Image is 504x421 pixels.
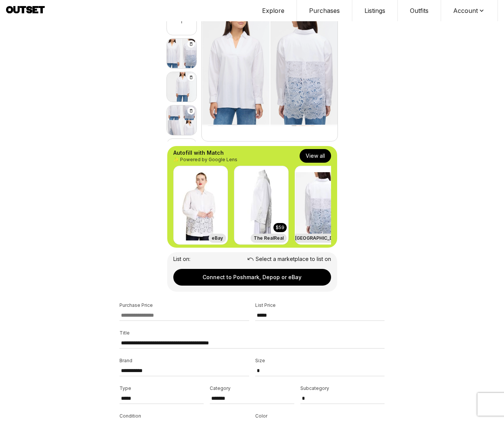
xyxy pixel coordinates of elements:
[187,74,195,81] button: Delete image
[234,166,288,244] img: Saint Laurent 2021 Long Sleeve Button-Up Top - White Tops, Clothing - SNT395735 | The RealReal
[247,255,331,263] div: Select a marketplace to list on
[255,358,385,364] p: Size
[173,157,237,163] div: ✨ Powered by Google Lens
[187,107,195,115] button: Delete image
[255,302,276,308] p: List Price
[273,223,287,232] h3: $ 59
[119,330,385,336] p: Title
[174,166,228,244] img: MARINA RINALDI 🌟 Cotton poplin Blouse PLUS size MR 29_ Usa 20W_ It58_De50_Uk24 | eBay
[295,235,344,241] h3: [GEOGRAPHIC_DATA]
[119,302,249,308] p: Purchase Price
[255,413,385,419] p: Color
[119,358,249,364] p: Brand
[212,235,223,241] h3: eBay
[202,5,338,141] img: Main Product Image
[300,385,385,391] p: Subcategory
[173,269,331,286] button: Connect to Poshmark, Depop or eBay
[210,385,294,391] p: Category
[254,235,284,241] h3: The RealReal
[187,40,195,48] button: Delete image
[295,166,349,244] img: Home | Plaza Las Américas | San Juan, Puerto Rico
[119,385,204,391] p: Type
[173,255,190,263] div: List on:
[173,149,237,157] div: Autofill with Match
[119,413,249,419] p: Condition
[300,149,331,163] button: View all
